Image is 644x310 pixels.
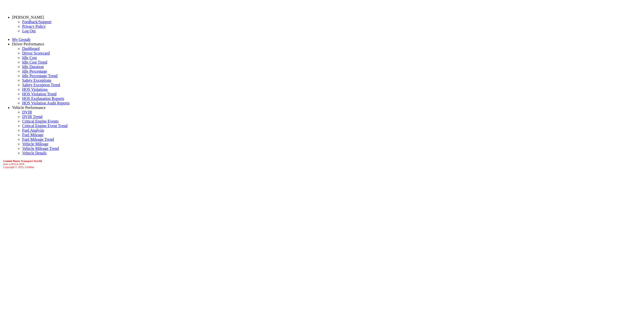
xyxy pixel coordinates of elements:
[22,20,51,24] a: Feedback/Support
[22,142,48,146] a: Vehicle Mileage
[22,24,46,29] a: Privacy Policy
[12,37,30,42] a: My Geotab
[22,69,47,73] a: Idle Percentage
[22,92,57,96] a: HOS Violation Trend
[22,74,57,78] a: Idle Percentage Trend
[22,51,50,55] a: Driver Scorecard
[22,101,70,105] a: HOS Violation Audit Reports
[3,162,24,165] i: beta v.2025.6.2878
[22,137,54,142] a: Fuel Mileage Trend
[3,159,42,162] b: Gemini Motor Transport TestAll
[22,110,32,114] a: DVIR
[12,105,46,110] a: Vehicle Performance
[22,146,59,151] a: Vehicle Mileage Trend
[22,115,42,119] a: DVIR Trend
[22,78,51,82] a: Safety Exceptions
[22,124,67,128] a: Critical Engine Event Trend
[22,96,64,101] a: HOS Explanation Reports
[22,133,44,137] a: Fuel Mileage
[22,46,39,51] a: Dashboard
[22,55,37,60] a: Idle Cost
[22,65,44,69] a: Idle Duration
[22,29,36,33] a: Log Out
[22,87,48,92] a: HOS Violations
[22,119,59,123] a: Critical Engine Events
[22,60,47,64] a: Idle Cost Trend
[22,151,47,155] a: Vehicle Details
[12,42,44,46] a: Driver Performance
[22,128,44,132] a: Fuel Analysis
[3,159,642,168] div: Copyright © 2025, Gridline
[22,83,60,87] a: Safety Exception Trend
[12,15,44,19] a: [PERSON_NAME]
